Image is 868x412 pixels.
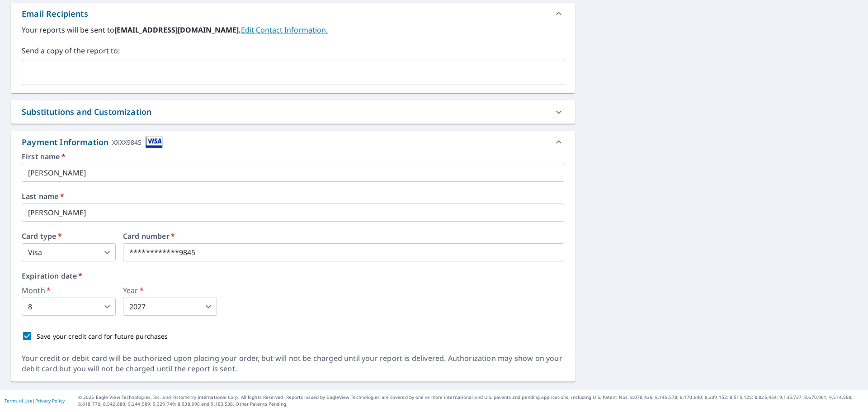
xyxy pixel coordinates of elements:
label: Year [123,287,217,294]
label: First name [22,153,564,160]
label: Last name [22,193,564,200]
a: Privacy Policy [35,398,65,404]
label: Send a copy of the report to: [22,45,564,56]
label: Month [22,287,116,294]
div: Email Recipients [22,8,88,20]
a: Terms of Use [5,398,33,404]
p: | [5,398,65,403]
img: cardImage [146,136,163,148]
div: Payment InformationXXXX9845cardImage [11,131,575,153]
label: Card number [123,232,564,240]
div: 8 [22,298,116,316]
div: Email Recipients [11,3,575,24]
div: Substitutions and Customization [22,106,151,118]
div: XXXX9845 [112,136,142,148]
div: Visa [22,243,116,261]
b: [EMAIL_ADDRESS][DOMAIN_NAME]. [114,25,241,35]
div: 2027 [123,298,217,316]
div: Your credit or debit card will be authorized upon placing your order, but will not be charged unt... [22,353,564,374]
div: Payment Information [22,136,163,148]
div: Substitutions and Customization [11,100,575,123]
p: Save your credit card for future purchases [37,331,168,341]
p: © 2025 Eagle View Technologies, Inc. and Pictometry International Corp. All Rights Reserved. Repo... [78,394,863,407]
label: Card type [22,232,116,240]
label: Your reports will be sent to [22,24,564,35]
label: Expiration date [22,272,564,279]
a: EditContactInfo [241,25,328,35]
